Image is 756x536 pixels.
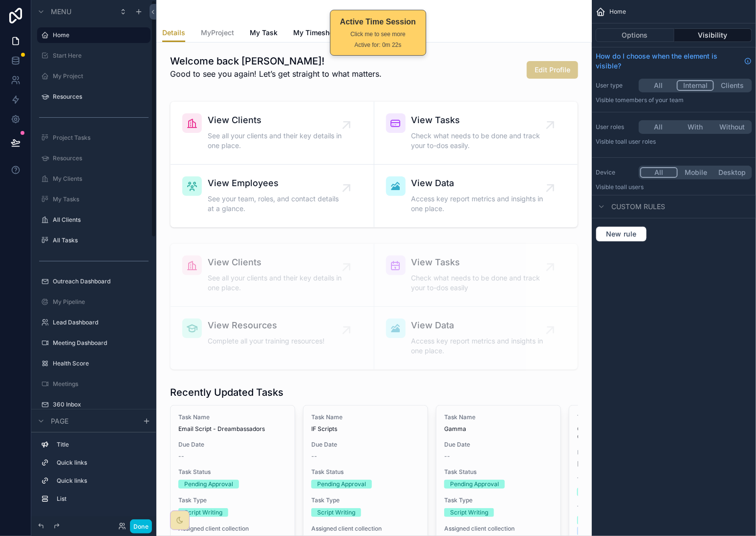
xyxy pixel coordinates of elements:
span: All user roles [621,138,656,145]
div: Active for: 0m 22s [340,41,416,49]
a: My Task [250,24,278,43]
label: Outreach Dashboard [53,278,145,285]
span: Home [609,8,626,16]
label: All Tasks [53,236,145,244]
button: All [640,167,678,178]
label: My Pipeline [53,298,145,306]
a: MyProject [201,24,234,43]
label: Health Score [53,360,145,367]
button: Clients [714,80,751,91]
label: My Tasks [53,195,145,203]
span: MyProject [201,28,234,38]
label: Quick links [57,459,143,467]
button: All [640,122,677,132]
button: All [640,80,677,91]
span: Menu [51,7,71,17]
label: Lead Dashboard [53,319,145,326]
a: My Timesheet [293,24,340,43]
span: Custom rules [611,202,665,212]
label: User roles [596,123,635,131]
button: Mobile [678,167,714,178]
label: Home [53,31,145,39]
span: Page [51,416,68,426]
a: Details [162,24,185,43]
button: New rule [596,226,647,242]
span: My Timesheet [293,28,340,38]
label: My Clients [53,175,145,183]
a: How do I choose when the element is visible? [596,51,752,71]
button: Options [596,28,674,42]
label: Resources [53,93,145,101]
button: Visibility [674,28,753,42]
button: Done [130,519,152,534]
label: 360 Inbox [53,401,145,408]
span: How do I choose when the element is visible? [596,51,740,71]
div: scrollable content [31,432,156,516]
label: Meetings [53,380,145,388]
label: Start Here [53,52,145,60]
button: Without [714,122,751,132]
button: Desktop [714,167,751,178]
label: Project Tasks [53,134,145,142]
p: Visible to [596,138,752,146]
label: My Project [53,72,145,80]
span: Members of your team [621,96,684,104]
label: Device [596,169,635,176]
span: My Task [250,28,278,38]
label: User type [596,82,635,89]
button: With [677,122,713,132]
label: All Clients [53,216,145,224]
p: Visible to [596,96,752,104]
div: Active Time Session [340,16,416,28]
label: Quick links [57,477,143,485]
label: Meeting Dashboard [53,339,145,347]
div: Click me to see more [340,30,416,39]
label: Resources [53,154,145,162]
span: Details [162,28,185,38]
span: all users [621,183,644,191]
span: New rule [602,230,641,238]
p: Visible to [596,183,752,191]
button: Internal [677,80,714,91]
label: List [57,495,143,503]
label: Title [57,441,143,449]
